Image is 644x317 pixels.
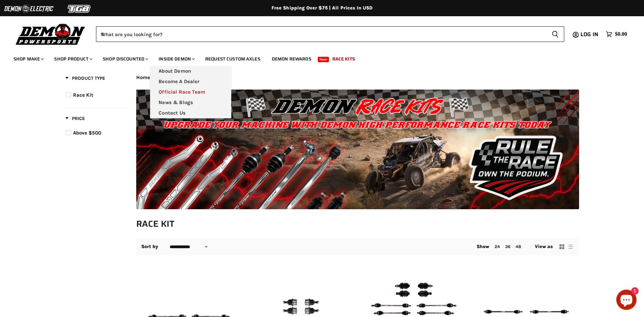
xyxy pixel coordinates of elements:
[8,49,625,66] ul: Main menu
[535,244,553,249] span: View as
[136,218,579,229] h1: Race Kit
[318,57,329,62] span: New!
[136,90,579,210] img: Race Kit
[136,238,579,255] nav: Collection utilities
[73,92,93,98] span: Race Kit
[150,76,231,87] a: Become A Dealer
[65,75,105,83] button: Filter by Product Type
[141,244,159,249] label: Sort by
[495,244,500,249] a: 24
[558,243,565,250] button: grid view
[73,130,101,136] span: Above $500
[65,116,85,121] span: Price
[153,52,199,66] a: Inside Demon
[577,31,602,38] a: Log in
[65,75,105,81] span: Product Type
[8,52,48,66] a: Shop Make
[567,243,574,250] button: list view
[150,87,231,97] a: Official Race Team
[615,31,627,38] span: $0.00
[65,115,85,124] button: Filter by Price
[150,97,231,108] a: News & Blogs
[136,75,579,80] nav: Breadcrumbs
[200,52,265,66] a: Request Custom Axles
[614,290,639,312] inbox-online-store-chat: Shopify online store chat
[54,2,105,15] img: TGB Logo 2
[516,244,521,249] a: 48
[98,52,152,66] a: Shop Discounted
[546,26,564,42] button: Search
[65,75,128,146] div: Product filter
[580,30,598,39] span: Log in
[136,75,150,80] a: Home
[96,26,564,42] form: Product
[14,22,88,46] img: Demon Powersports
[150,108,231,118] a: Contact Us
[602,29,630,39] a: $0.00
[150,66,231,118] ul: Main menu
[477,244,490,249] span: Show
[267,52,316,66] a: Demon Rewards
[96,26,546,42] input: When autocomplete results are available use up and down arrows to review and enter to select
[3,2,54,15] img: Demon Electric Logo 2
[49,52,96,66] a: Shop Product
[505,244,510,249] a: 36
[150,66,231,76] a: About Demon
[327,52,360,66] a: Race Kits
[52,5,593,11] div: Free Shipping Over $75 | All Prices In USD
